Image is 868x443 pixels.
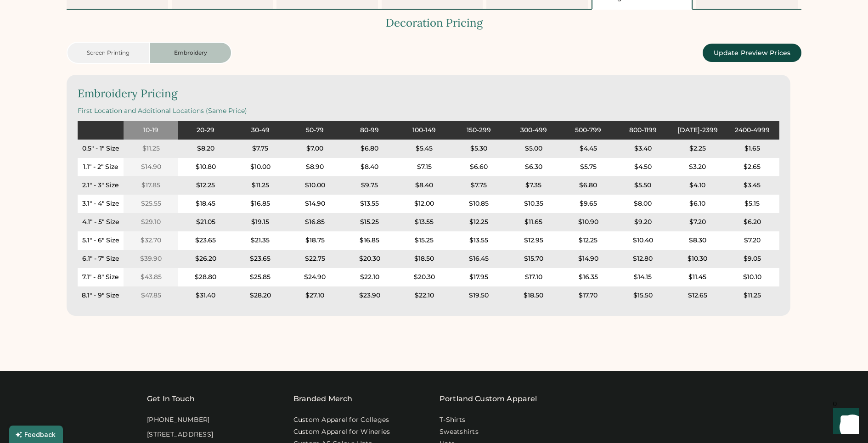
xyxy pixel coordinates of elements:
div: $7.75 [252,144,268,153]
div: $5.50 [634,181,651,190]
div: 100-149 [397,126,451,135]
button: Embroidery [149,42,232,64]
div: $10.00 [305,181,325,190]
button: Update Preview Prices [703,44,801,62]
div: $21.35 [251,236,270,245]
div: 5.1" - 6" Size [82,236,119,245]
div: 0.5" - 1" Size [82,144,119,153]
div: $8.90 [306,163,324,172]
div: Decoration Pricing [67,15,801,31]
div: 800-1199 [615,126,670,135]
div: $14.90 [578,254,598,264]
div: $17.85 [141,181,160,190]
div: $7.15 [417,163,432,172]
div: $14.90 [141,163,161,172]
div: $8.30 [689,236,706,245]
div: $10.10 [743,273,761,282]
div: $9.75 [361,181,378,190]
div: Embroidery Pricing [78,86,779,101]
div: $15.25 [415,236,434,245]
div: $13.55 [415,218,434,227]
div: $10.35 [524,199,543,208]
div: $43.85 [141,273,162,282]
div: $16.45 [469,254,489,264]
div: $22.10 [360,273,379,282]
div: Branded Merch [293,393,353,404]
div: $1.65 [744,144,760,153]
div: $3.45 [744,181,761,190]
div: $12.80 [633,254,653,264]
div: $15.70 [524,254,543,264]
div: $15.50 [633,291,653,300]
div: $47.85 [141,291,161,300]
div: $10.40 [633,236,653,245]
a: T-Shirts [440,415,465,425]
div: $9.05 [744,254,761,264]
div: $20.30 [359,254,380,264]
div: $15.25 [360,218,379,227]
div: $11.25 [252,181,269,190]
div: $11.45 [688,273,706,282]
div: $17.70 [579,291,597,300]
div: $7.35 [525,181,541,190]
div: 30-49 [233,126,287,135]
div: $39.90 [140,254,162,264]
div: $18.45 [196,199,215,208]
div: $8.40 [361,163,378,172]
div: $9.65 [580,199,597,208]
div: $19.50 [469,291,489,300]
div: $20.30 [414,273,435,282]
a: Custom Apparel for Wineries [293,427,390,437]
div: $7.20 [689,218,706,227]
div: $5.15 [744,199,760,208]
div: $29.10 [141,218,161,227]
div: $6.20 [744,218,761,227]
div: $12.25 [469,218,488,227]
div: $11.25 [142,144,160,153]
div: 2400-4999 [725,126,779,135]
div: $23.65 [250,254,271,264]
div: 7.1" - 8" Size [82,273,119,282]
div: $28.20 [250,291,271,300]
div: $4.10 [689,181,705,190]
div: $18.50 [414,254,434,264]
div: $17.10 [525,273,542,282]
div: $24.90 [304,273,326,282]
div: $6.30 [525,163,542,172]
a: Portland Custom Apparel [440,393,537,404]
div: $3.20 [689,163,706,172]
div: $4.50 [634,163,652,172]
div: $28.80 [195,273,216,282]
div: $13.55 [469,236,488,245]
div: $22.10 [415,291,434,300]
div: $5.45 [416,144,433,153]
div: $7.75 [471,181,487,190]
div: $5.00 [525,144,542,153]
div: $5.30 [470,144,487,153]
div: $18.75 [305,236,325,245]
div: $16.35 [579,273,598,282]
div: 8.1" - 9" Size [82,291,119,300]
div: $5.75 [580,163,597,172]
div: $4.45 [580,144,597,153]
div: $6.10 [689,199,705,208]
div: $11.25 [744,291,761,300]
iframe: Front Chat [824,402,864,441]
div: $2.25 [689,144,706,153]
div: 300-499 [506,126,561,135]
div: $6.80 [579,181,597,190]
div: 50-79 [287,126,342,135]
div: $9.20 [634,218,652,227]
div: 150-299 [451,126,506,135]
div: $16.85 [360,236,379,245]
div: 500-799 [561,126,615,135]
div: 20-29 [178,126,233,135]
div: [DATE]-2399 [670,126,725,135]
div: $14.15 [634,273,652,282]
div: $26.20 [195,254,216,264]
div: 80-99 [342,126,397,135]
div: $8.40 [415,181,433,190]
div: 2.1" - 3" Size [82,181,119,190]
div: $10.00 [250,163,271,172]
div: $7.20 [744,236,761,245]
